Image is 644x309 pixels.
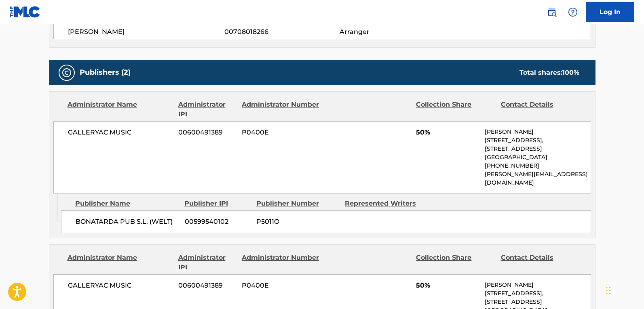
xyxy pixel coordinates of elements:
div: Represented Writers [345,199,427,208]
span: [PERSON_NAME] [68,27,225,37]
p: [GEOGRAPHIC_DATA] [485,153,590,162]
div: Publisher Number [256,199,339,208]
p: [STREET_ADDRESS] [485,145,590,153]
img: help [568,7,578,17]
div: Publisher IPI [184,199,250,208]
img: Publishers [62,68,72,78]
span: GALLERYAC MUSIC [68,281,173,290]
img: MLC Logo [10,6,41,18]
span: P0400E [242,281,320,290]
div: Administrator Number [242,253,320,272]
span: 00599540102 [185,217,250,227]
span: 00708018266 [224,27,339,37]
p: [STREET_ADDRESS] [485,298,590,306]
div: Contact Details [501,100,579,119]
span: BONATARDA PUB S.L. (WELT) [76,217,179,227]
div: Administrator IPI [178,100,236,119]
div: Help [565,4,581,20]
div: Contact Details [501,253,579,272]
span: GALLERYAC MUSIC [68,128,173,137]
div: Collection Share [416,100,494,119]
h5: Publishers (2) [80,68,131,77]
span: 00600491389 [178,128,236,137]
p: [PERSON_NAME][EMAIL_ADDRESS][DOMAIN_NAME] [485,170,590,187]
span: Arranger [340,27,444,37]
div: Publisher Name [75,199,178,208]
a: Public Search [544,4,560,20]
span: 50% [416,128,479,137]
div: Drag [606,278,611,303]
span: P0400E [242,128,320,137]
div: Administrator Number [242,100,320,119]
a: Log In [586,2,634,22]
span: P5011O [256,217,339,227]
div: Administrator Name [68,253,172,272]
div: Collection Share [416,253,494,272]
p: [PERSON_NAME] [485,281,590,289]
div: Administrator IPI [178,253,236,272]
iframe: Chat Widget [604,270,644,309]
span: 00600491389 [178,281,236,290]
div: Total shares: [519,68,579,78]
span: 100 % [562,69,579,76]
p: [STREET_ADDRESS], [485,289,590,298]
img: search [547,7,557,17]
p: [STREET_ADDRESS], [485,136,590,145]
div: Administrator Name [68,100,172,119]
span: 50% [416,281,479,290]
p: [PERSON_NAME] [485,128,590,136]
p: [PHONE_NUMBER] [485,162,590,170]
